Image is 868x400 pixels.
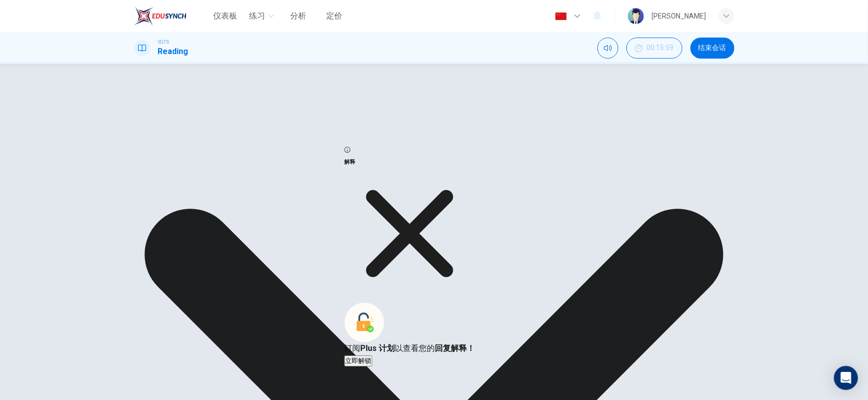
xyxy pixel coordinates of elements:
span: 练习 [249,10,265,22]
img: Profile picture [628,8,644,24]
div: 隐藏 [626,38,682,59]
h1: Reading [158,46,189,58]
button: 立即解锁 [344,355,372,366]
strong: Plus 计划 [360,343,395,353]
span: 仪表板 [213,10,237,22]
img: EduSynch logo [134,6,187,26]
div: [PERSON_NAME] [652,10,706,22]
span: 结束会话 [698,44,726,52]
p: 订阅 以查看您的 [344,342,475,354]
span: IELTS [158,39,170,46]
div: 静音 [597,38,618,59]
img: zh [555,13,567,20]
span: 00:15:59 [647,44,674,52]
span: 定价 [326,10,342,22]
strong: 回复解释！ [435,343,475,353]
div: Open Intercom Messenger [834,366,858,390]
h6: 解释 [344,156,475,168]
span: 分析 [290,10,306,22]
